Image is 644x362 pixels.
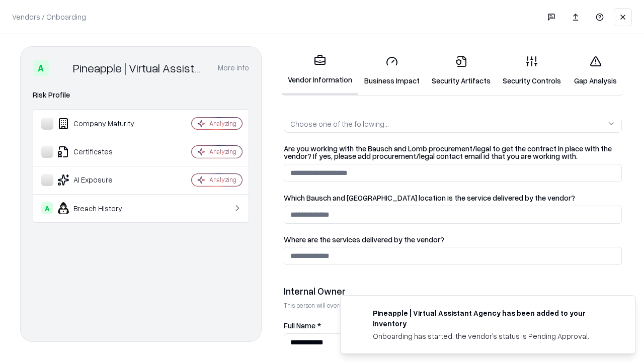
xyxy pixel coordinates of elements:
[41,174,162,186] div: AI Exposure
[373,331,611,341] div: Onboarding has started, the vendor's status is Pending Approval.
[353,308,365,320] img: trypineapple.com
[284,145,622,160] label: Are you working with the Bausch and Lomb procurement/legal to get the contract in place with the ...
[282,46,358,95] a: Vendor Information
[218,59,249,77] button: More info
[567,47,624,94] a: Gap Analysis
[209,175,236,184] div: Analyzing
[209,119,236,128] div: Analyzing
[41,118,162,130] div: Company Maturity
[284,194,622,202] label: Which Bausch and [GEOGRAPHIC_DATA] location is the service delivered by the vendor?
[426,47,497,94] a: Security Artifacts
[284,285,622,297] div: Internal Owner
[284,236,622,243] label: Where are the services delivered by the vendor?
[33,89,249,101] div: Risk Profile
[284,322,622,329] label: Full Name *
[12,12,86,22] p: Vendors / Onboarding
[290,119,389,129] div: Choose one of the following...
[358,47,426,94] a: Business Impact
[209,147,236,156] div: Analyzing
[33,60,49,76] div: A
[373,308,611,329] div: Pineapple | Virtual Assistant Agency has been added to your inventory
[41,146,162,158] div: Certificates
[41,202,53,214] div: A
[284,115,622,133] button: Choose one of the following...
[53,60,69,76] img: Pineapple | Virtual Assistant Agency
[284,301,622,310] p: This person will oversee the vendor relationship and coordinate any required assessments or appro...
[41,202,162,214] div: Breach History
[73,60,206,76] div: Pineapple | Virtual Assistant Agency
[497,47,567,94] a: Security Controls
